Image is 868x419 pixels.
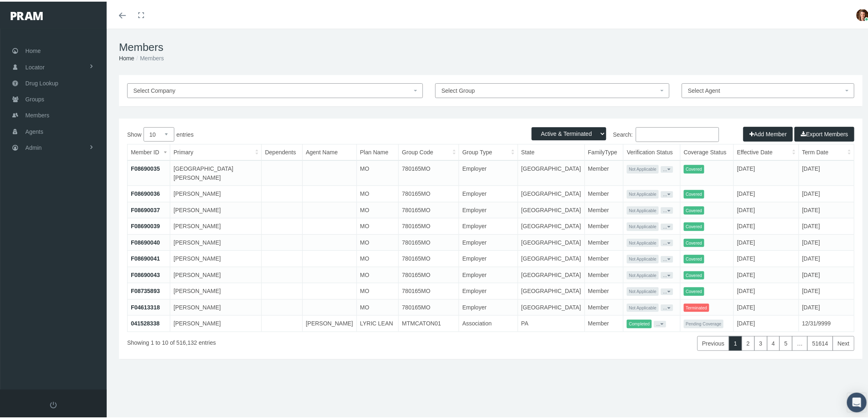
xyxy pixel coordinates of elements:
td: [PERSON_NAME] [170,200,262,217]
span: Select Agent [688,86,720,92]
th: FamilyType [585,143,624,159]
a: F08690040 [131,238,160,244]
td: Employer [459,249,518,266]
td: Employer [459,217,518,233]
td: [PERSON_NAME] [170,217,262,233]
a: 5 [779,334,793,349]
span: Groups [25,90,44,105]
td: 780165MO [399,265,459,282]
span: Covered [684,253,704,262]
a: 51614 [807,334,833,349]
a: F08735893 [131,286,160,293]
td: [DATE] [799,184,854,201]
td: Member [585,249,624,266]
li: Members [134,52,164,61]
td: [DATE] [733,200,799,217]
span: Covered [684,270,704,278]
span: Covered [684,221,704,229]
td: [DATE] [733,282,799,298]
a: Home [119,53,134,60]
span: Terminated [684,302,709,311]
a: F08690039 [131,221,160,228]
button: ... [661,222,673,229]
td: [GEOGRAPHIC_DATA] [518,200,585,217]
td: [DATE] [799,249,854,266]
span: Covered [684,237,704,246]
span: Not Applicable [627,188,658,197]
td: 780165MO [399,217,459,233]
td: 780165MO [399,282,459,298]
a: 2 [742,334,755,349]
td: [GEOGRAPHIC_DATA][PERSON_NAME] [170,159,262,184]
button: ... [661,287,673,293]
span: Admin [25,138,42,154]
span: Select Company [133,86,176,92]
td: Employer [459,282,518,298]
a: 3 [754,334,767,349]
td: Member [585,265,624,282]
div: Open Intercom Messenger [847,391,867,411]
td: [DATE] [733,159,799,184]
th: Group Code: activate to sort column ascending [399,143,459,159]
span: Not Applicable [627,253,658,262]
td: 780165MO [399,200,459,217]
td: [GEOGRAPHIC_DATA] [518,233,585,249]
a: 1 [729,334,742,349]
td: [DATE] [733,314,799,330]
td: [DATE] [733,249,799,266]
span: Not Applicable [627,221,658,229]
th: Agent Name [302,143,356,159]
button: ... [654,319,666,326]
span: Covered [684,205,704,213]
td: [DATE] [733,233,799,249]
td: [GEOGRAPHIC_DATA] [518,217,585,233]
th: Coverage Status [680,143,733,159]
td: Employer [459,159,518,184]
td: MO [356,217,398,233]
label: Show entries [127,126,491,140]
td: [DATE] [733,265,799,282]
td: [GEOGRAPHIC_DATA] [518,184,585,201]
td: [GEOGRAPHIC_DATA] [518,159,585,184]
td: [DATE] [733,184,799,201]
a: Previous [697,334,729,349]
td: Employer [459,233,518,249]
span: Home [25,41,41,57]
td: [PERSON_NAME] [170,265,262,282]
td: 780165MO [399,249,459,266]
a: F08690037 [131,205,160,212]
td: [DATE] [799,265,854,282]
span: Not Applicable [627,237,658,246]
td: [DATE] [799,298,854,314]
span: Covered [684,188,704,197]
a: F08690043 [131,270,160,277]
span: Covered [684,163,704,172]
a: Next [833,334,854,349]
td: [PERSON_NAME] [170,184,262,201]
th: Effective Date: activate to sort column ascending [733,143,799,159]
span: Not Applicable [627,205,658,213]
a: F04613318 [131,302,160,309]
a: 041528338 [131,318,160,325]
button: ... [661,303,673,309]
span: Members [25,106,49,121]
button: ... [661,190,673,196]
button: ... [661,238,673,245]
h1: Members [119,39,863,52]
th: Term Date: activate to sort column ascending [799,143,854,159]
input: Search: [636,126,719,140]
td: [DATE] [799,233,854,249]
span: Agents [25,122,43,138]
td: [DATE] [733,298,799,314]
td: Member [585,217,624,233]
td: Member [585,233,624,249]
td: [DATE] [799,159,854,184]
td: Member [585,298,624,314]
td: 780165MO [399,184,459,201]
th: State [518,143,585,159]
td: [GEOGRAPHIC_DATA] [518,249,585,266]
th: Dependents [262,143,302,159]
td: [PERSON_NAME] [170,282,262,298]
span: Drug Lookup [25,74,58,89]
td: MO [356,298,398,314]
